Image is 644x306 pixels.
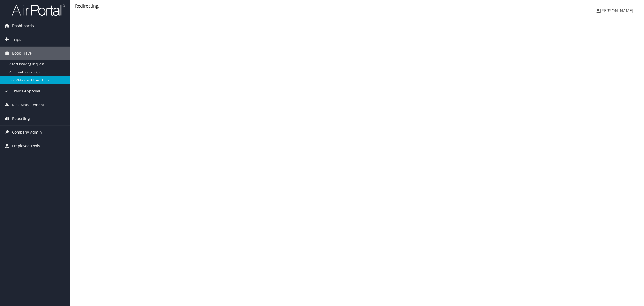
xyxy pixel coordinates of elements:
[12,84,40,98] span: Travel Approval
[12,98,44,112] span: Risk Management
[12,126,42,139] span: Company Admin
[12,3,65,16] img: airportal-logo.png
[596,3,639,19] a: [PERSON_NAME]
[600,8,633,14] span: [PERSON_NAME]
[12,112,30,125] span: Reporting
[75,3,639,9] div: Redirecting...
[12,139,40,153] span: Employee Tools
[12,19,34,33] span: Dashboards
[12,33,21,46] span: Trips
[12,47,33,60] span: Book Travel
